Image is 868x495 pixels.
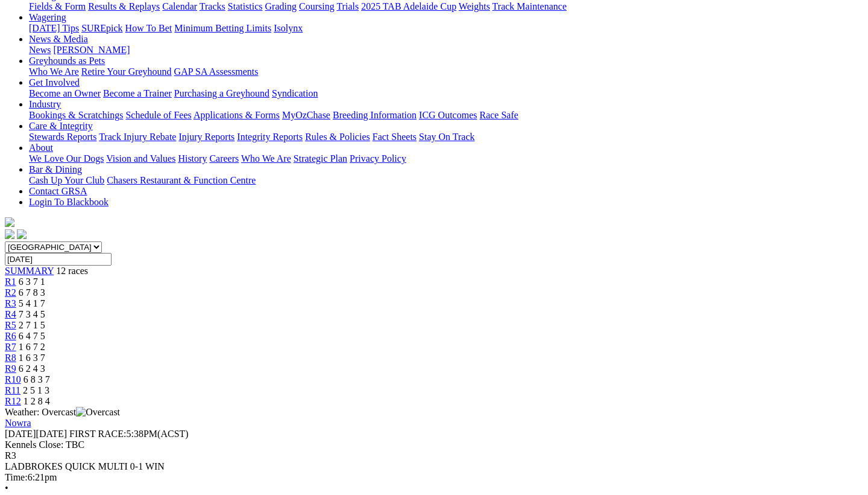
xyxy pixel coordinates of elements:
[29,66,79,77] a: Who We Are
[5,429,36,439] span: [DATE]
[5,472,863,483] div: 6:21pm
[99,132,176,142] a: Track Injury Rebate
[23,385,49,395] span: 2 5 1 3
[88,1,160,11] a: Results & Replays
[29,56,105,66] a: Greyhounds as Pets
[29,110,123,120] a: Bookings & Scratchings
[272,88,318,98] a: Syndication
[29,197,108,207] a: Login To Blackbook
[106,153,175,164] a: Vision and Values
[174,23,271,33] a: Minimum Betting Limits
[373,132,417,142] a: Fact Sheets
[350,153,406,164] a: Privacy Policy
[492,1,567,11] a: Track Maintenance
[5,461,863,472] div: LADBROKES QUICK MULTI 0-1 WIN
[29,34,88,44] a: News & Media
[29,88,863,99] div: Get Involved
[5,472,28,482] span: Time:
[19,320,45,330] span: 2 7 1 5
[56,266,88,276] span: 12 races
[361,1,456,11] a: 2025 TAB Adelaide Cup
[200,1,225,11] a: Tracks
[5,396,21,406] a: R12
[5,298,16,308] a: R3
[299,1,335,11] a: Coursing
[305,132,370,142] a: Rules & Policies
[19,276,45,287] span: 6 3 7 1
[479,110,518,120] a: Race Safe
[29,132,96,142] a: Stewards Reports
[5,253,112,266] input: Select date
[125,23,172,33] a: How To Bet
[29,45,51,55] a: News
[5,217,14,227] img: logo-grsa-white.png
[24,374,50,385] span: 6 8 3 7
[209,153,239,164] a: Careers
[193,110,280,120] a: Applications & Forms
[5,320,16,330] a: R5
[5,407,120,417] span: Weather: Overcast
[419,110,477,120] a: ICG Outcomes
[5,374,21,385] a: R10
[29,45,863,56] div: News & Media
[29,164,82,174] a: Bar & Dining
[282,110,330,120] a: MyOzChase
[29,1,863,12] div: Racing
[5,331,16,341] a: R6
[107,175,256,185] a: Chasers Restaurant & Function Centre
[5,309,16,319] a: R4
[29,132,863,142] div: Care & Integrity
[19,342,45,352] span: 1 6 7 2
[459,1,490,11] a: Weights
[5,385,20,395] a: R11
[29,23,863,34] div: Wagering
[265,1,297,11] a: Grading
[29,77,80,88] a: Get Involved
[69,429,189,439] span: 5:38PM(ACST)
[5,353,16,363] a: R8
[333,110,417,120] a: Breeding Information
[81,23,122,33] a: SUREpick
[5,429,67,439] span: [DATE]
[5,342,16,352] a: R7
[29,153,104,164] a: We Love Our Dogs
[29,12,66,22] a: Wagering
[81,66,172,77] a: Retire Your Greyhound
[29,66,863,77] div: Greyhounds as Pets
[29,23,79,33] a: [DATE] Tips
[19,331,45,341] span: 6 4 7 5
[5,439,863,450] div: Kennels Close: TBC
[5,287,16,298] a: R2
[274,23,303,33] a: Isolynx
[19,298,45,308] span: 5 4 1 7
[29,88,101,98] a: Become an Owner
[29,175,104,185] a: Cash Up Your Club
[5,276,16,287] a: R1
[178,132,234,142] a: Injury Reports
[29,142,53,153] a: About
[241,153,291,164] a: Who We Are
[5,363,16,374] a: R9
[24,396,50,406] span: 1 2 8 4
[19,363,45,374] span: 6 2 4 3
[5,483,8,493] span: •
[53,45,130,55] a: [PERSON_NAME]
[125,110,191,120] a: Schedule of Fees
[29,110,863,121] div: Industry
[5,229,14,239] img: facebook.svg
[29,99,61,109] a: Industry
[76,407,120,418] img: Overcast
[228,1,263,11] a: Statistics
[162,1,197,11] a: Calendar
[237,132,303,142] a: Integrity Reports
[29,175,863,186] div: Bar & Dining
[29,1,86,11] a: Fields & Form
